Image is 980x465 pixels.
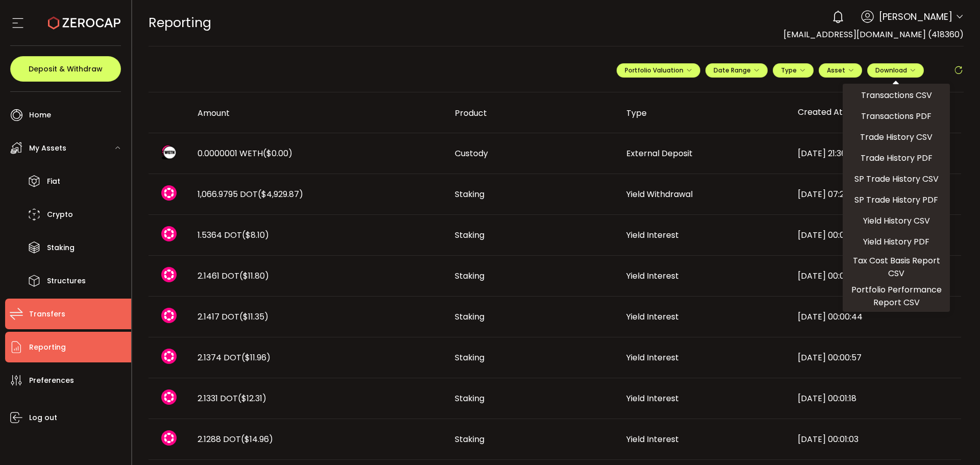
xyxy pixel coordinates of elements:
[29,340,66,355] span: Reporting
[47,240,75,255] span: Staking
[10,56,121,82] button: Deposit & Withdraw
[455,188,484,200] span: Staking
[860,131,933,143] span: Trade History CSV
[847,283,946,309] span: Portfolio Performance Report CSV
[47,274,86,288] span: Structures
[819,63,862,78] button: Asset
[626,433,679,445] span: Yield Interest
[263,148,292,159] span: ($0.00)
[790,393,961,404] div: [DATE] 00:01:18
[161,389,177,405] img: dot_portfolio.svg
[238,393,266,404] span: ($12.31)
[161,267,177,282] img: dot_portfolio.svg
[241,352,271,363] span: ($11.96)
[161,308,177,323] img: dot_portfolio.svg
[847,254,946,280] span: Tax Cost Basis Report CSV
[790,104,961,121] div: Created At
[29,65,103,72] span: Deposit & Withdraw
[198,393,266,404] span: 2.1331 DOT
[861,89,932,102] span: Transactions CSV
[29,410,57,425] span: Log out
[198,229,269,241] span: 1.5364 DOT
[625,66,692,75] span: Portfolio Valuation
[161,144,177,160] img: weth_portfolio.png
[626,229,679,241] span: Yield Interest
[47,207,73,222] span: Crypto
[626,311,679,323] span: Yield Interest
[863,235,929,248] span: Yield History PDF
[773,63,814,78] button: Type
[875,66,916,75] span: Download
[149,14,211,32] span: Reporting
[455,311,484,323] span: Staking
[29,307,65,322] span: Transfers
[854,193,938,206] span: SP Trade History PDF
[198,433,273,445] span: 2.1288 DOT
[854,173,939,185] span: SP Trade History CSV
[455,229,484,241] span: Staking
[161,185,177,201] img: dot_portfolio.svg
[790,148,961,159] div: [DATE] 21:36:26
[867,63,924,78] button: Download
[790,270,961,282] div: [DATE] 00:00:44
[239,311,268,323] span: ($11.35)
[781,66,805,75] span: Type
[29,108,51,123] span: Home
[863,214,930,227] span: Yield History CSV
[929,416,980,465] iframe: Chat Widget
[29,373,74,388] span: Preferences
[618,107,790,119] div: Type
[241,433,273,445] span: ($14.96)
[161,226,177,241] img: dot_portfolio.svg
[790,311,961,323] div: [DATE] 00:00:44
[705,63,768,78] button: Date Range
[790,188,961,200] div: [DATE] 07:26:38
[161,349,177,364] img: dot_portfolio.svg
[447,107,618,119] div: Product
[198,188,303,200] span: 1,066.9795 DOT
[626,352,679,363] span: Yield Interest
[198,352,271,363] span: 2.1374 DOT
[790,229,961,241] div: [DATE] 00:00:55
[790,352,961,363] div: [DATE] 00:00:57
[790,433,961,445] div: [DATE] 00:01:03
[861,110,932,123] span: Transactions PDF
[626,393,679,404] span: Yield Interest
[189,107,447,119] div: Amount
[161,430,177,446] img: dot_portfolio.svg
[827,66,845,75] span: Asset
[617,63,700,78] button: Portfolio Valuation
[242,229,269,241] span: ($8.10)
[455,148,488,159] span: Custody
[861,152,933,164] span: Trade History PDF
[198,270,269,282] span: 2.1461 DOT
[626,270,679,282] span: Yield Interest
[879,10,952,23] span: [PERSON_NAME]
[455,433,484,445] span: Staking
[198,311,268,323] span: 2.1417 DOT
[626,188,693,200] span: Yield Withdrawal
[47,174,60,189] span: Fiat
[714,66,759,75] span: Date Range
[29,141,66,156] span: My Assets
[198,148,292,159] span: 0.0000001 WETH
[455,393,484,404] span: Staking
[455,352,484,363] span: Staking
[239,270,269,282] span: ($11.80)
[455,270,484,282] span: Staking
[783,29,964,40] span: [EMAIL_ADDRESS][DOMAIN_NAME] (418360)
[258,188,303,200] span: ($4,929.87)
[626,148,693,159] span: External Deposit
